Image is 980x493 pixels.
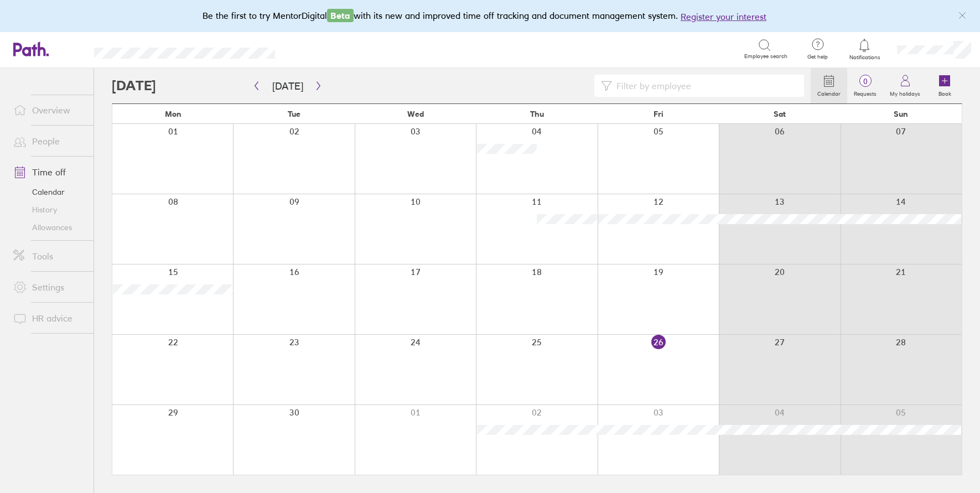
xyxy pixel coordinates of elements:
[847,77,883,86] span: 0
[4,130,94,152] a: People
[4,99,94,121] a: Overview
[744,53,787,60] span: Employee search
[4,201,94,219] a: History
[681,10,766,23] button: Register your interest
[4,276,94,298] a: Settings
[165,110,182,118] span: Mon
[305,44,333,54] div: Search
[847,38,883,61] a: Notifications
[654,110,663,118] span: Fri
[883,87,927,97] label: My holidays
[4,161,94,183] a: Time off
[4,307,94,329] a: HR advice
[288,110,300,118] span: Tue
[4,245,94,267] a: Tools
[612,75,797,96] input: Filter by employee
[927,68,962,103] a: Book
[203,9,777,23] div: Be the first to try MentorDigital with its new and improved time off tracking and document manage...
[407,110,424,118] span: Wed
[800,54,836,60] span: Get help
[263,77,312,95] button: [DATE]
[847,54,883,61] span: Notifications
[811,68,847,103] a: Calendar
[4,183,94,201] a: Calendar
[4,219,94,236] a: Allowances
[894,110,908,118] span: Sun
[530,110,544,118] span: Thu
[883,68,927,103] a: My holidays
[811,87,847,97] label: Calendar
[774,110,786,118] span: Sat
[327,9,354,22] span: Beta
[847,68,883,103] a: 0Requests
[847,87,883,97] label: Requests
[932,87,958,97] label: Book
